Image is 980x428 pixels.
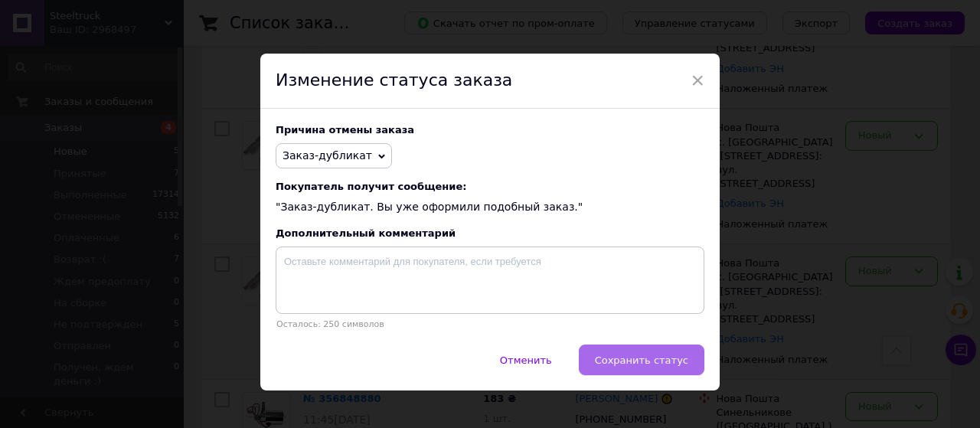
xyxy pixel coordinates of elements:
div: Дополнительный комментарий [276,227,704,239]
span: Сохранить статус [595,354,688,366]
div: Изменение статуса заказа [260,54,720,109]
p: Осталось: 250 символов [276,319,704,329]
div: Причина отмены заказа [276,124,704,136]
button: Отменить [484,345,568,375]
span: Покупатель получит сообщение: [276,181,704,192]
span: Отменить [500,354,552,366]
span: Заказ-дубликат [283,149,372,162]
button: Сохранить статус [579,345,704,375]
div: "Заказ-дубликат. Вы уже оформили подобный заказ." [276,181,704,215]
span: × [691,67,704,93]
